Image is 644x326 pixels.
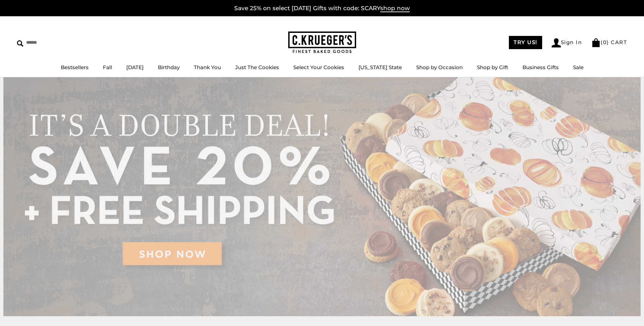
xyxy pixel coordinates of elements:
[573,64,584,70] a: Sale
[293,64,344,70] a: Select Your Cookies
[552,38,561,47] img: Account
[17,40,23,47] img: Search
[591,38,601,47] img: Bag
[522,64,559,70] a: Business Gifts
[61,64,89,70] a: Bestsellers
[234,5,410,12] a: Save 25% on select [DATE] Gifts with code: SCARYshop now
[194,64,221,70] a: Thank You
[103,64,112,70] a: Fall
[235,64,279,70] a: Just The Cookies
[17,37,98,48] input: Search
[416,64,463,70] a: Shop by Occasion
[591,39,627,45] a: (0) CART
[603,39,607,45] span: 0
[158,64,180,70] a: Birthday
[477,64,508,70] a: Shop by Gift
[509,36,542,49] a: TRY US!
[380,5,410,12] span: shop now
[126,64,144,70] a: [DATE]
[358,64,402,70] a: [US_STATE] State
[552,38,582,47] a: Sign In
[3,77,641,316] img: C.Krueger's Special Offer
[288,32,356,54] img: C.KRUEGER'S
